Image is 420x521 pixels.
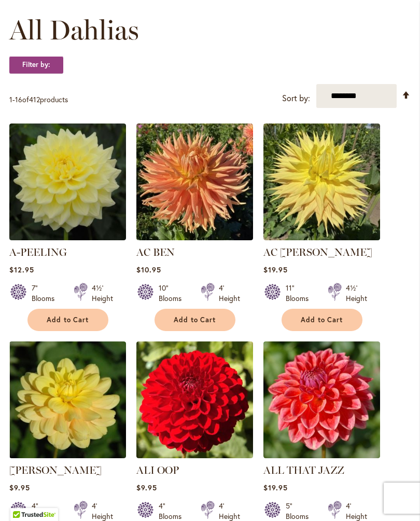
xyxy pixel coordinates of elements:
[9,265,34,275] span: $12.95
[9,56,63,74] strong: Filter by:
[263,483,288,492] span: $19.95
[263,450,380,460] a: ALL THAT JAZZ
[47,316,89,324] span: Add to Cart
[15,94,22,104] span: 16
[9,450,126,460] a: AHOY MATEY
[159,283,188,304] div: 10" Blooms
[346,283,367,304] div: 4½' Height
[263,124,380,240] img: AC Jeri
[282,309,362,331] button: Add to Cart
[27,309,108,331] button: Add to Cart
[136,464,179,476] a: ALI OOP
[32,283,61,304] div: 7" Blooms
[9,232,126,242] a: A-Peeling
[286,283,315,304] div: 11" Blooms
[263,341,380,458] img: ALL THAT JAZZ
[136,246,175,258] a: AC BEN
[136,483,157,492] span: $9.95
[92,283,113,304] div: 4½' Height
[29,94,40,104] span: 412
[136,232,253,242] a: AC BEN
[263,246,372,258] a: AC [PERSON_NAME]
[263,464,344,476] a: ALL THAT JAZZ
[282,89,310,108] label: Sort by:
[174,316,216,324] span: Add to Cart
[9,15,139,46] span: All Dahlias
[9,483,30,492] span: $9.95
[136,265,161,275] span: $10.95
[263,232,380,242] a: AC Jeri
[136,341,253,458] img: ALI OOP
[136,124,253,240] img: AC BEN
[8,484,37,513] iframe: Launch Accessibility Center
[219,283,240,304] div: 4' Height
[9,91,68,108] p: - of products
[9,341,126,458] img: AHOY MATEY
[155,309,235,331] button: Add to Cart
[9,94,12,104] span: 1
[136,450,253,460] a: ALI OOP
[9,464,102,476] a: [PERSON_NAME]
[9,246,67,258] a: A-PEELING
[301,316,343,324] span: Add to Cart
[263,265,288,275] span: $19.95
[9,124,126,240] img: A-Peeling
